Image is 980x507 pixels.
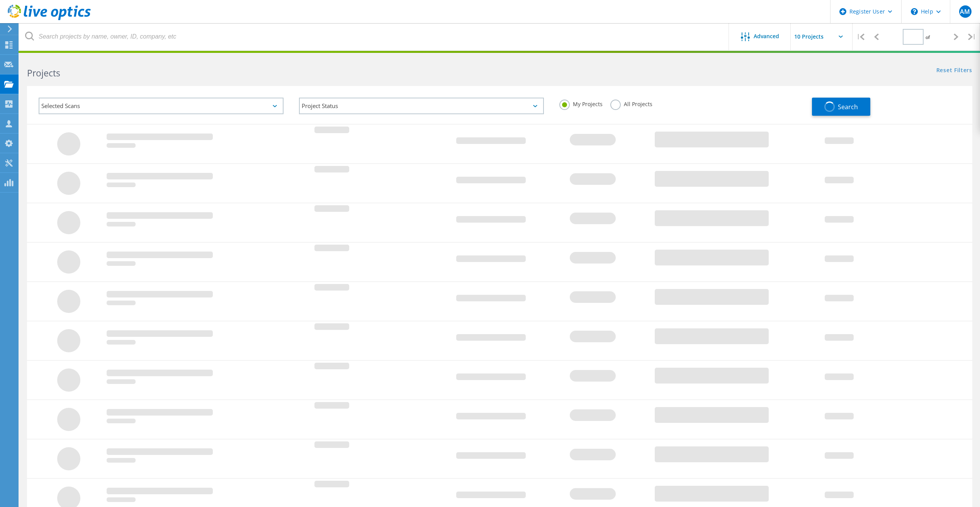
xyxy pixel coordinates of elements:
span: of [926,34,930,41]
b: Projects [27,67,60,79]
label: My Projects [559,100,603,107]
div: Project Status [299,98,544,114]
div: Selected Scans [39,98,284,114]
a: Live Optics Dashboard [8,16,91,22]
input: Search projects by name, owner, ID, company, etc [19,23,729,50]
span: Search [838,103,858,111]
button: Search [812,98,870,116]
div: | [964,23,980,51]
svg: \n [911,8,918,15]
span: AM [960,8,970,15]
a: Reset Filters [936,68,972,74]
div: | [853,23,868,51]
label: All Projects [610,100,652,107]
span: Advanced [754,34,779,39]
